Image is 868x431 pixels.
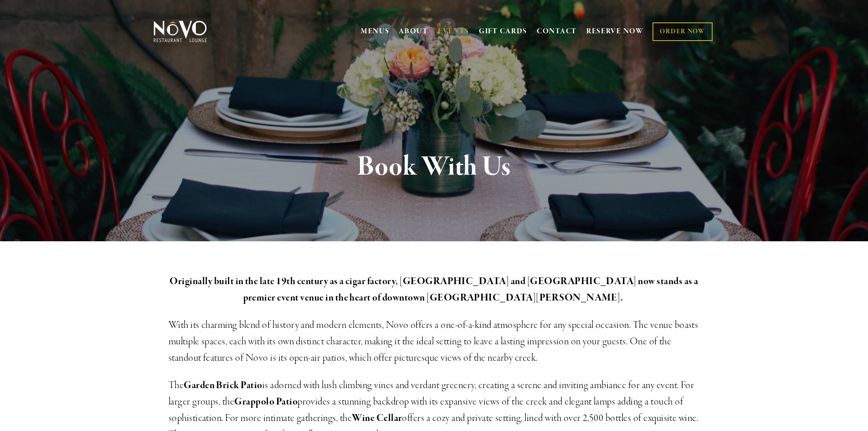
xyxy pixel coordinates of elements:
a: ORDER NOW [652,22,712,41]
strong: Grappolo Patio [234,395,298,408]
a: CONTACT [537,23,577,40]
img: Novo Restaurant &amp; Lounge [152,20,209,43]
strong: Originally built in the late 19th century as a cigar factory, [GEOGRAPHIC_DATA] and [GEOGRAPHIC_D... [169,275,700,304]
strong: Wine Cellar [352,412,402,425]
h3: With its charming blend of history and modern elements, Novo offers a one-of-a-kind atmosphere fo... [169,317,700,366]
a: MENUS [361,27,390,36]
a: RESERVE NOW [586,23,644,40]
strong: Garden Brick Patio [184,379,262,392]
a: GIFT CARDS [479,23,527,40]
strong: Book With Us [357,150,511,184]
a: EVENTS [438,27,469,36]
a: ABOUT [399,27,428,36]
